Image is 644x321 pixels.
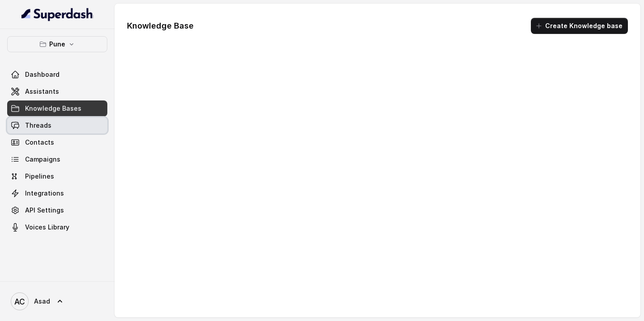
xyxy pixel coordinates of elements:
img: light.svg [21,7,93,21]
span: Contacts [25,138,54,147]
span: Dashboard [25,70,59,79]
span: Asad [34,297,50,306]
p: Pune [49,39,65,50]
span: Assistants [25,87,59,96]
a: Integrations [7,185,107,201]
button: Create Knowledge base [531,18,628,34]
span: Campaigns [25,155,60,164]
a: API Settings [7,202,107,218]
span: Integrations [25,189,64,198]
a: Assistants [7,83,107,100]
a: Dashboard [7,67,107,83]
a: Threads [7,117,107,133]
button: Pune [7,36,107,52]
a: Pipelines [7,168,107,184]
a: Voices Library [7,219,107,235]
h1: Knowledge Base [127,19,194,33]
span: API Settings [25,206,64,215]
a: Contacts [7,134,107,150]
span: Threads [25,121,51,130]
span: Knowledge Bases [25,104,81,113]
a: Knowledge Bases [7,100,107,117]
a: Asad [7,289,107,314]
span: Voices Library [25,223,69,232]
span: Pipelines [25,172,54,181]
text: AC [14,297,25,306]
a: Campaigns [7,151,107,167]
